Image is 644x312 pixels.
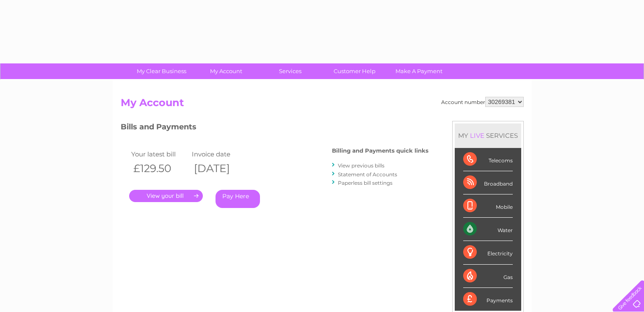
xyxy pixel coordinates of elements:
[338,171,397,178] a: Statement of Accounts
[384,63,454,79] a: Make A Payment
[463,171,513,194] div: Broadband
[332,148,428,154] h4: Billing and Payments quick links
[129,148,190,160] td: Your latest bill
[129,160,190,177] th: £129.50
[338,162,384,169] a: View previous bills
[216,190,260,208] a: Pay Here
[338,180,392,186] a: Paperless bill settings
[463,265,513,288] div: Gas
[127,63,196,79] a: My Clear Business
[463,241,513,264] div: Electricity
[468,131,486,140] div: LIVE
[190,160,251,177] th: [DATE]
[463,218,513,241] div: Water
[190,148,251,160] td: Invoice date
[255,63,325,79] a: Services
[463,194,513,218] div: Mobile
[121,121,428,136] h3: Bills and Payments
[320,63,390,79] a: Customer Help
[455,123,521,148] div: MY SERVICES
[463,148,513,171] div: Telecoms
[441,97,524,107] div: Account number
[121,97,524,113] h2: My Account
[191,63,261,79] a: My Account
[463,288,513,311] div: Payments
[129,190,203,202] a: .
